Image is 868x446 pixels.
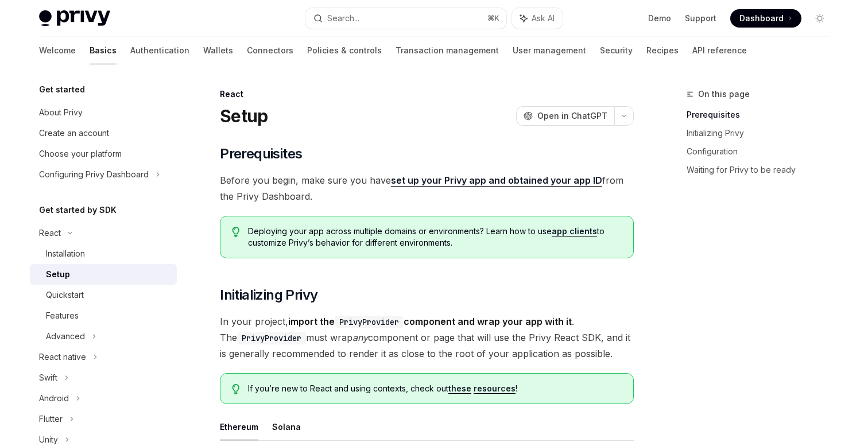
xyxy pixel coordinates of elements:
[39,10,110,26] img: light logo
[39,147,122,161] div: Choose your platform
[237,332,306,344] code: PrivyProvider
[30,123,177,144] a: Create an account
[474,383,516,394] a: resources
[30,144,177,164] a: Choose your platform
[687,106,838,124] a: Prerequisites
[30,243,177,264] a: Installation
[203,37,233,64] a: Wallets
[232,384,240,394] svg: Tip
[46,247,85,261] div: Installation
[513,37,586,64] a: User management
[90,37,117,64] a: Basics
[648,13,671,24] a: Demo
[288,316,572,327] strong: import the component and wrap your app with it
[687,124,838,142] a: Initializing Privy
[552,226,597,236] a: app clients
[220,286,317,304] span: Initializing Privy
[305,8,506,29] button: Search...⌘K
[687,161,838,179] a: Waiting for Privy to be ready
[30,285,177,305] a: Quickstart
[646,37,679,64] a: Recipes
[232,227,240,237] svg: Tip
[220,88,634,100] div: React
[46,309,79,323] div: Features
[39,371,57,385] div: Swift
[248,226,622,249] span: Deploying your app across multiple domains or environments? Learn how to use to customize Privy’s...
[46,329,85,343] div: Advanced
[391,174,602,187] a: set up your Privy app and obtained your app ID
[537,110,607,122] span: Open in ChatGPT
[307,37,382,64] a: Policies & controls
[487,14,499,23] span: ⌘ K
[39,126,109,140] div: Create an account
[516,106,614,126] button: Open in ChatGPT
[46,267,70,281] div: Setup
[396,37,499,64] a: Transaction management
[600,37,633,64] a: Security
[30,102,177,123] a: About Privy
[248,383,622,394] span: If you’re new to React and using contexts, check out !
[39,226,61,240] div: React
[448,383,471,394] a: these
[220,172,634,204] span: Before you begin, make sure you have from the Privy Dashboard.
[39,106,83,119] div: About Privy
[39,412,63,426] div: Flutter
[39,37,76,64] a: Welcome
[30,264,177,285] a: Setup
[130,37,189,64] a: Authentication
[220,313,634,362] span: In your project, . The must wrap component or page that will use the Privy React SDK, and it is g...
[687,142,838,161] a: Configuration
[352,332,368,343] em: any
[220,413,258,440] button: Ethereum
[698,87,750,101] span: On this page
[39,203,117,217] h5: Get started by SDK
[272,413,301,440] button: Solana
[39,83,85,96] h5: Get started
[39,350,86,364] div: React native
[46,288,84,302] div: Quickstart
[692,37,747,64] a: API reference
[730,9,801,28] a: Dashboard
[685,13,716,24] a: Support
[327,11,359,25] div: Search...
[811,9,829,28] button: Toggle dark mode
[220,145,302,163] span: Prerequisites
[512,8,563,29] button: Ask AI
[335,316,404,328] code: PrivyProvider
[30,305,177,326] a: Features
[39,391,69,405] div: Android
[247,37,293,64] a: Connectors
[532,13,555,24] span: Ask AI
[739,13,784,24] span: Dashboard
[39,168,149,181] div: Configuring Privy Dashboard
[220,106,268,126] h1: Setup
